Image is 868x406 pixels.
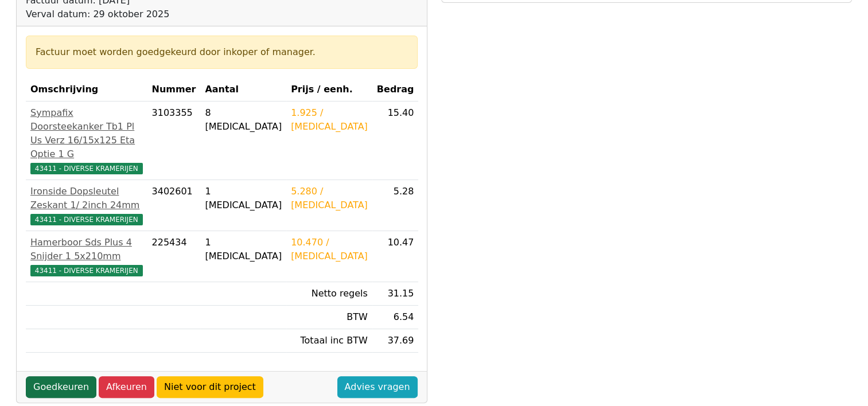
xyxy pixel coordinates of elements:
a: Advies vragen [337,376,418,398]
a: Hamerboor Sds Plus 4 Snijder 1 5x210mm43411 - DIVERSE KRAMERIJEN [30,236,143,277]
div: 8 [MEDICAL_DATA] [205,106,282,134]
th: Prijs / eenh. [286,78,372,101]
td: BTW [286,306,372,329]
td: 31.15 [372,282,419,306]
th: Aantal [200,78,286,101]
div: Sympafix Doorsteekanker Tb1 Pl Us Verz 16/15x125 Eta Optie 1 G [30,106,143,161]
a: Niet voor dit project [157,376,263,398]
span: 43411 - DIVERSE KRAMERIJEN [30,214,143,225]
a: Afkeuren [99,376,154,398]
td: 3402601 [147,180,201,231]
div: 1.925 / [MEDICAL_DATA] [291,106,368,134]
a: Goedkeuren [26,376,96,398]
td: 6.54 [372,306,419,329]
th: Bedrag [372,78,419,101]
td: 5.28 [372,180,419,231]
th: Omschrijving [26,78,147,101]
div: 1 [MEDICAL_DATA] [205,236,282,263]
td: 10.47 [372,231,419,282]
td: 225434 [147,231,201,282]
span: 43411 - DIVERSE KRAMERIJEN [30,163,143,174]
div: Factuur moet worden goedgekeurd door inkoper of manager. [36,45,408,59]
td: 15.40 [372,101,419,180]
a: Sympafix Doorsteekanker Tb1 Pl Us Verz 16/15x125 Eta Optie 1 G43411 - DIVERSE KRAMERIJEN [30,106,143,175]
a: Ironside Dopsleutel Zeskant 1/ 2inch 24mm43411 - DIVERSE KRAMERIJEN [30,185,143,226]
div: 1 [MEDICAL_DATA] [205,185,282,212]
td: 3103355 [147,101,201,180]
td: Totaal inc BTW [286,329,372,353]
div: Hamerboor Sds Plus 4 Snijder 1 5x210mm [30,236,143,263]
td: 37.69 [372,329,419,353]
div: 10.470 / [MEDICAL_DATA] [291,236,368,263]
span: 43411 - DIVERSE KRAMERIJEN [30,265,143,276]
th: Nummer [147,78,201,101]
td: Netto regels [286,282,372,306]
div: Ironside Dopsleutel Zeskant 1/ 2inch 24mm [30,185,143,212]
div: 5.280 / [MEDICAL_DATA] [291,185,368,212]
div: Verval datum: 29 oktober 2025 [26,7,309,21]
